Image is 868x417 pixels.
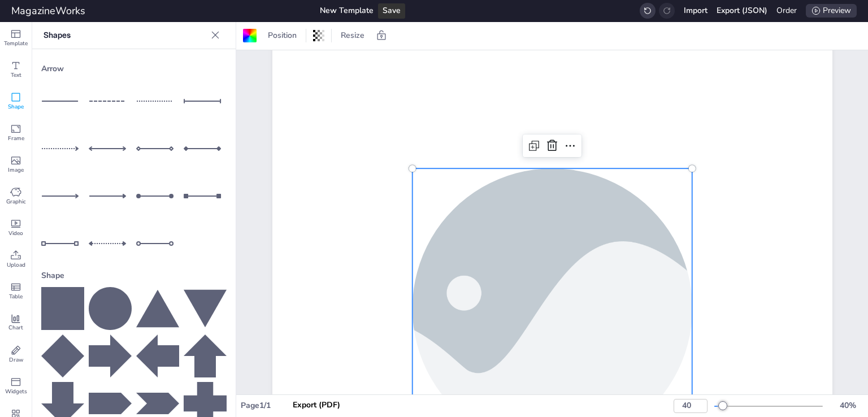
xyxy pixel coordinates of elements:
[6,198,26,206] span: Graphic
[266,29,299,42] span: Position
[8,103,24,111] span: Shape
[9,293,23,301] span: Table
[11,71,21,79] span: Text
[44,21,206,49] p: Shapes
[8,229,23,237] span: Video
[776,5,797,16] a: Order
[41,58,227,80] div: Arrow
[41,265,227,286] div: Shape
[11,3,85,19] div: MagazineWorks
[241,399,472,412] div: Page 1 / 1
[7,261,25,269] span: Upload
[806,4,857,18] div: Preview
[684,5,708,17] div: Import
[717,5,767,17] div: Export (JSON)
[293,399,340,411] div: Export (PDF)
[674,399,708,412] input: Enter zoom percentage (1-500)
[9,356,23,364] span: Draw
[378,3,405,18] div: Save
[8,166,24,174] span: Image
[8,324,23,332] span: Chart
[834,399,861,412] div: 40 %
[8,134,24,142] span: Frame
[338,29,367,42] span: Resize
[5,388,27,396] span: Widgets
[4,40,28,47] span: Template
[320,5,374,17] div: New Template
